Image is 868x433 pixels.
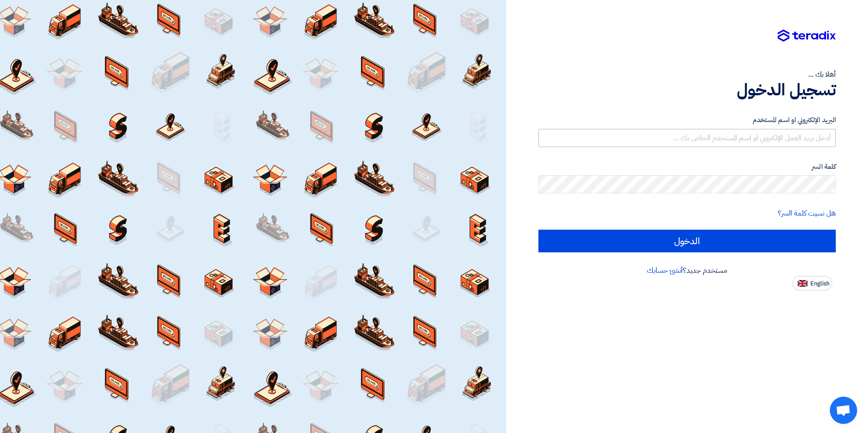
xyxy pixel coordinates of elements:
[538,69,836,80] div: أهلا بك ...
[778,30,836,42] img: Teradix logo
[538,230,836,252] input: الدخول
[830,397,857,424] div: Open chat
[810,280,829,287] span: English
[798,280,808,287] img: en-US.png
[538,129,836,147] input: أدخل بريد العمل الإلكتروني او اسم المستخدم الخاص بك ...
[538,115,836,125] label: البريد الإلكتروني او اسم المستخدم
[538,162,836,172] label: كلمة السر
[538,80,836,100] h1: تسجيل الدخول
[792,276,832,290] button: English
[647,265,683,276] a: أنشئ حسابك
[778,208,836,219] a: هل نسيت كلمة السر؟
[538,265,836,276] div: مستخدم جديد؟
